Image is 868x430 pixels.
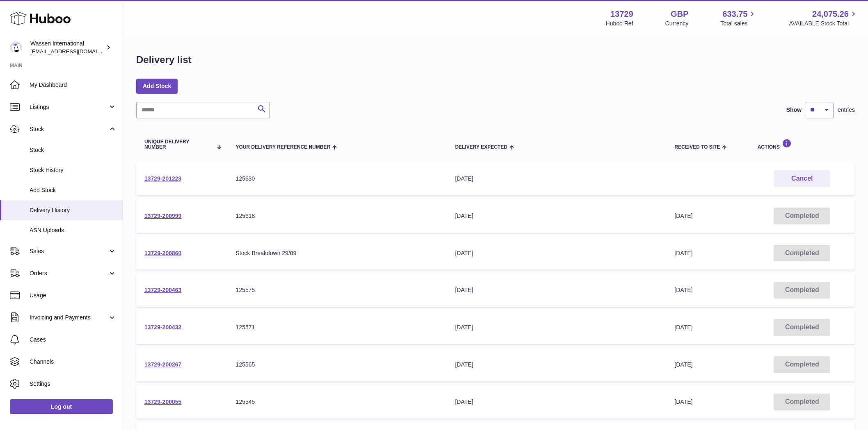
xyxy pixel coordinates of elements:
span: Received to Site [674,145,720,150]
span: My Dashboard [30,81,116,89]
a: 24,075.26 AVAILABLE Stock Total [789,9,858,27]
span: Unique Delivery Number [144,139,212,150]
div: 125545 [236,398,439,406]
a: 13729-200055 [144,398,181,405]
span: Your Delivery Reference Number [236,145,331,150]
div: [DATE] [455,361,658,369]
span: 633.75 [722,9,747,20]
span: entries [838,106,855,114]
div: [DATE] [455,398,658,406]
span: Delivery History [30,206,116,214]
div: [DATE] [455,286,658,294]
a: 13729-200999 [144,213,181,219]
span: [DATE] [674,398,692,405]
span: Stock History [30,166,116,174]
span: ASN Uploads [30,226,116,234]
a: 13729-200432 [144,324,181,330]
span: Delivery Expected [455,145,507,150]
label: Show [786,106,802,114]
span: Total sales [720,20,757,27]
div: Currency [665,20,689,27]
button: Cancel [774,170,830,187]
a: 633.75 Total sales [720,9,757,27]
span: Usage [30,292,116,299]
span: [DATE] [674,213,692,219]
div: Wassen International [30,40,104,55]
div: 125630 [236,175,439,183]
a: 13729-200463 [144,287,181,293]
span: Invoicing and Payments [30,314,108,321]
strong: 13729 [610,9,633,20]
span: [DATE] [674,287,692,293]
a: Add Stock [136,79,178,93]
div: 125575 [236,286,439,294]
span: Sales [30,247,108,255]
strong: GBP [671,9,688,20]
img: internationalsupplychain@wassen.com [10,41,22,54]
a: 13729-200267 [144,361,181,368]
a: 13729-201223 [144,175,181,182]
div: Stock Breakdown 29/09 [236,249,439,257]
div: Actions [758,139,847,150]
div: [DATE] [455,212,658,220]
span: Orders [30,269,108,277]
span: 24,075.26 [812,9,849,20]
span: [DATE] [674,361,692,368]
span: Stock [30,146,116,154]
div: 125571 [236,324,439,331]
div: 125565 [236,361,439,369]
a: 13729-200860 [144,250,181,256]
span: [DATE] [674,250,692,256]
span: Settings [30,380,116,388]
h1: Delivery list [136,53,192,66]
span: Add Stock [30,186,116,194]
div: [DATE] [455,324,658,331]
span: Listings [30,103,108,111]
span: Cases [30,336,116,344]
div: Huboo Ref [606,20,633,27]
span: [DATE] [674,324,692,330]
div: [DATE] [455,175,658,183]
span: AVAILABLE Stock Total [789,20,858,27]
span: Channels [30,358,116,366]
div: [DATE] [455,249,658,257]
span: [EMAIL_ADDRESS][DOMAIN_NAME] [30,48,121,54]
span: Stock [30,125,108,133]
div: 125618 [236,212,439,220]
a: Log out [10,399,113,414]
